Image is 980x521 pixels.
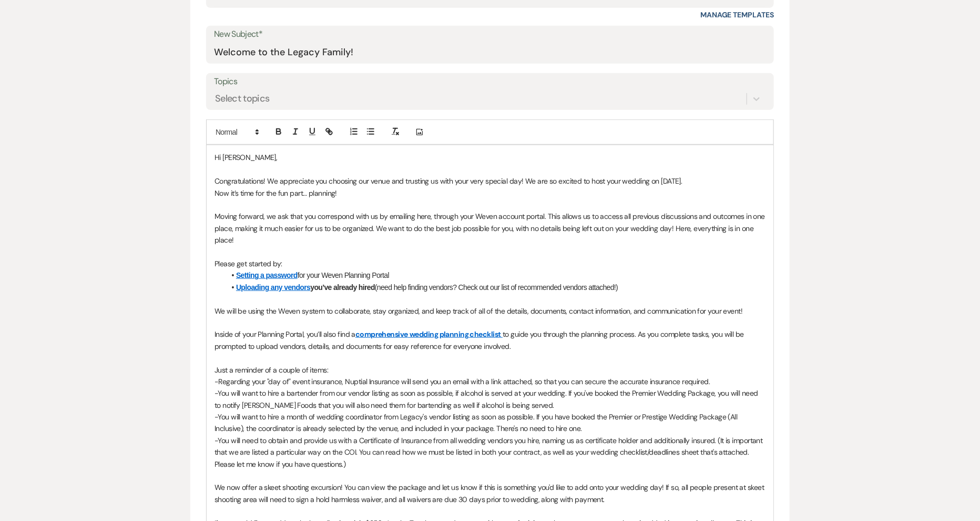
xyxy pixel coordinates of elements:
[215,211,765,246] p: Moving forward, we ask that you correspond with us by emailing here, through your Weven account p...
[225,282,765,293] li: (need help finding vendors? Check out our list of recommended vendors attached!)
[225,269,765,281] li: for your Weven Planning Portal
[236,271,298,279] a: Setting a password
[215,411,765,435] p: -You will want to hire a month of wedding coordinator from Legacy's vendor listing as soon as pos...
[214,27,766,42] label: New Subject*
[215,92,270,106] div: Select topics
[215,387,765,411] p: -You will want to hire a bartender from our vendor listing as soon as possible, if alcohol is ser...
[236,283,375,292] strong: you’ve already hired
[215,482,765,505] p: We now offer a skeet shooting excursion! You can view the package and let us know if this is some...
[700,10,774,19] a: Manage Templates
[215,376,765,387] p: -Regarding your "day of" event insurance, Nuptial Insurance will send you an email with a link at...
[236,283,310,292] a: Uploading any vendors
[214,74,766,89] label: Topics
[215,435,765,470] p: -You will need to obtain and provide us with a Certificate of Insurance from all wedding vendors ...
[215,152,765,163] p: Hi [PERSON_NAME],
[355,329,408,339] a: comprehensive
[215,258,765,269] p: Please get started by:
[215,187,765,199] p: Now it’s time for the fun part… planning!
[215,305,765,317] p: We will be using the Weven system to collaborate, stay organized, and keep track of all of the de...
[410,329,501,339] a: wedding planning checklist
[215,328,765,352] p: Inside of your Planning Portal, you’ll also find a to guide you through the planning process. As ...
[215,175,765,187] p: Congratulations! We appreciate you choosing our venue and trusting us with your very special day!...
[215,364,765,376] p: Just a reminder of a couple of items:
